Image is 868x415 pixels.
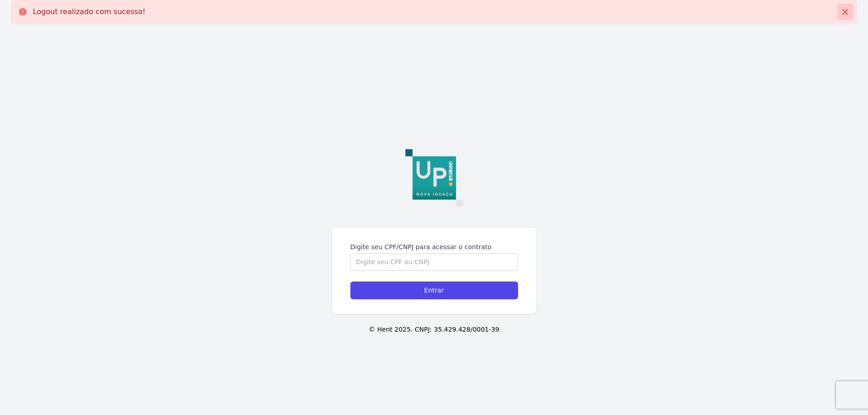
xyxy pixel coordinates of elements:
p: Logout realizado com sucesso! [33,7,145,16]
input: Digite seu CPF ou CNPJ [350,253,518,271]
img: LOGO%20UP-01.png [384,143,484,214]
label: Digite seu CPF/CNPJ para acessar o contrato [350,242,518,251]
input: Entrar [350,282,518,299]
p: © Hent 2025. CNPJ: 35.429.428/0001-39 [15,325,853,334]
